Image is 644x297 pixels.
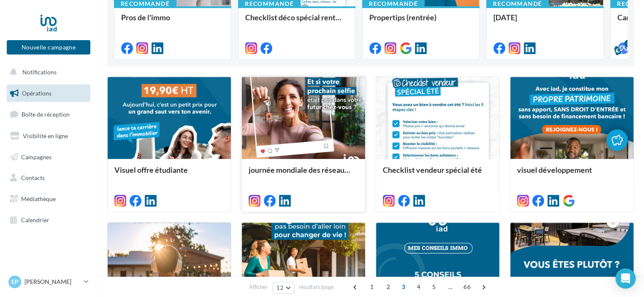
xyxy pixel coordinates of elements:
span: Visibilité en ligne [23,132,68,139]
span: Opérations [22,90,51,97]
button: Nouvelle campagne [7,40,90,54]
a: EP [PERSON_NAME] [7,274,90,290]
span: EP [11,278,19,286]
div: visuel développement [517,166,627,183]
div: Pros de l'immo [121,13,224,30]
span: 1 [365,280,379,294]
a: Campagnes [5,148,92,166]
div: Propertips (rentrée) [369,13,472,30]
span: 3 [397,280,410,294]
a: Visibilité en ligne [5,127,92,145]
span: Médiathèque [21,195,56,202]
span: Afficher [249,283,268,291]
span: ... [444,280,457,294]
div: journée mondiale des réseaux sociaux [249,166,358,183]
button: 12 [273,282,294,294]
div: [DATE] [493,13,596,30]
div: Checklist vendeur spécial été [383,166,492,183]
span: Calendrier [21,216,49,223]
div: 5 [624,40,632,47]
span: 5 [427,280,441,294]
a: Contacts [5,169,92,187]
span: 2 [382,280,395,294]
div: Visuel offre étudiante [114,166,224,183]
button: Notifications [5,63,89,81]
span: Notifications [22,68,57,76]
div: Open Intercom Messenger [615,268,636,289]
span: Campagnes [21,153,51,160]
a: Médiathèque [5,190,92,208]
span: 12 [276,284,284,291]
span: Boîte de réception [22,111,70,118]
div: Checklist déco spécial rentrée [245,13,348,30]
span: 4 [412,280,425,294]
a: Calendrier [5,211,92,229]
span: 66 [460,280,474,294]
a: Boîte de réception [5,105,92,123]
span: résultats/page [299,283,334,291]
p: [PERSON_NAME] [24,278,81,286]
a: Opérations [5,84,92,102]
span: Contacts [21,174,45,181]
